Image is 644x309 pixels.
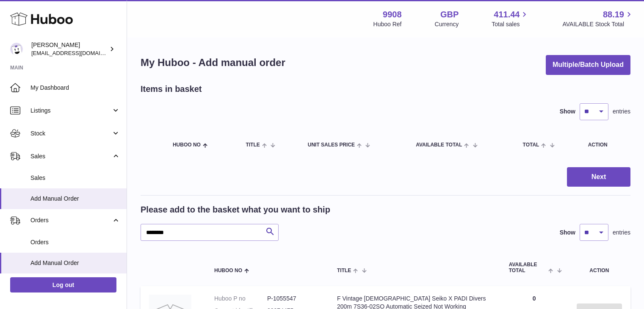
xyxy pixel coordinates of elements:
h1: My Huboo - Add manual order [141,56,285,69]
span: AVAILABLE Total [509,262,547,273]
span: Huboo no [173,142,201,148]
div: Action [588,142,622,148]
dt: Huboo P no [214,295,267,303]
strong: 9908 [383,9,402,20]
dd: P-1055547 [267,295,320,303]
strong: GBP [440,9,459,20]
span: Huboo no [214,268,242,273]
th: Action [568,254,630,281]
a: 88.19 AVAILABLE Stock Total [562,9,634,28]
span: 88.19 [603,9,624,20]
span: Total sales [492,20,529,28]
span: Unit Sales Price [308,142,355,148]
span: Add Manual Order [30,195,120,203]
h2: Please add to the basket what you want to ship [141,204,330,215]
span: entries [613,108,630,116]
span: Title [337,268,351,273]
span: 411.44 [494,9,520,20]
div: Huboo Ref [373,20,402,28]
img: tbcollectables@hotmail.co.uk [10,43,23,55]
span: Total [523,142,539,148]
span: AVAILABLE Total [416,142,462,148]
button: Multiple/Batch Upload [546,55,630,75]
span: AVAILABLE Stock Total [562,20,634,28]
span: Title [246,142,260,148]
span: Orders [30,238,120,246]
span: Stock [30,130,111,138]
div: [PERSON_NAME] [31,41,108,57]
span: My Dashboard [30,84,120,92]
span: Add Manual Order [30,259,120,267]
span: Sales [30,152,111,160]
a: Log out [10,277,116,292]
span: entries [613,229,630,237]
h2: Items in basket [141,83,202,95]
span: Listings [30,107,111,115]
a: 411.44 Total sales [492,9,529,28]
div: Currency [435,20,459,28]
span: [EMAIL_ADDRESS][DOMAIN_NAME] [31,50,124,56]
label: Show [560,108,575,116]
button: Next [567,167,630,187]
span: Orders [30,216,111,224]
span: Sales [30,174,120,182]
label: Show [560,229,575,237]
